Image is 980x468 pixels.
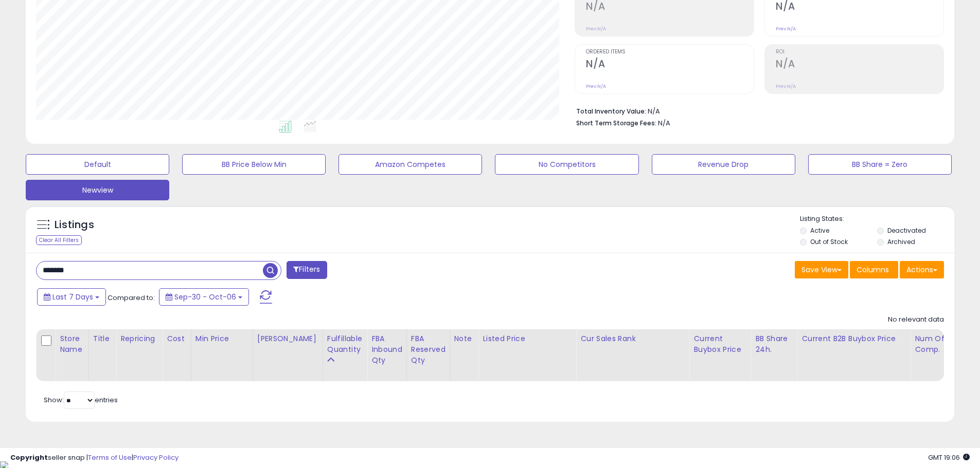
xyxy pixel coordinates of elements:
div: Title [93,333,112,344]
span: N/A [658,118,670,128]
a: Privacy Policy [133,453,179,462]
label: Deactivated [887,226,926,235]
div: FBA Reserved Qty [411,333,446,366]
div: [PERSON_NAME] [257,333,318,344]
button: Last 7 Days [37,288,106,306]
button: Sep-30 - Oct-06 [159,288,249,306]
span: Sep-30 - Oct-06 [174,292,236,302]
p: Listing States: [800,214,954,224]
span: Compared to: [108,293,155,303]
h2: N/A [776,1,943,14]
label: Out of Stock [810,237,848,246]
label: Archived [887,237,915,246]
small: Prev: N/A [586,26,606,32]
h2: N/A [586,1,754,14]
div: No relevant data [888,315,944,325]
h5: Listings [55,218,94,232]
div: Current Buybox Price [693,333,746,355]
span: Last 7 Days [52,292,93,302]
div: Clear All Filters [36,235,82,245]
button: Columns [850,261,898,278]
b: Short Term Storage Fees: [576,119,656,127]
button: Save View [795,261,848,278]
strong: Copyright [10,453,48,462]
div: Note [454,333,474,344]
button: No Competitors [495,154,638,175]
button: Default [26,154,169,175]
button: Filters [287,261,327,279]
div: Store Name [60,333,84,355]
div: BB Share 24h. [755,333,793,355]
span: Show: entries [44,395,118,405]
span: ROI [776,49,943,55]
b: Total Inventory Value: [576,107,646,116]
div: Cost [167,333,187,344]
button: Actions [900,261,944,278]
div: seller snap | | [10,453,179,463]
button: Amazon Competes [338,154,482,175]
button: Newview [26,180,169,200]
div: Repricing [120,333,158,344]
div: Fulfillable Quantity [327,333,363,355]
small: Prev: N/A [586,83,606,89]
small: Prev: N/A [776,83,796,89]
div: Num of Comp. [915,333,952,355]
div: FBA inbound Qty [371,333,402,366]
div: Cur Sales Rank [580,333,685,344]
div: Listed Price [483,333,572,344]
label: Active [810,226,829,235]
span: Columns [857,265,889,275]
div: Min Price [195,333,248,344]
span: 2025-10-14 19:06 GMT [928,453,970,462]
a: Terms of Use [88,453,132,462]
small: Prev: N/A [776,26,796,32]
button: BB Share = Zero [808,154,952,175]
h2: N/A [776,58,943,72]
div: Current B2B Buybox Price [801,333,906,344]
h2: N/A [586,58,754,72]
button: BB Price Below Min [182,154,326,175]
button: Revenue Drop [652,154,795,175]
span: Ordered Items [586,49,754,55]
li: N/A [576,104,936,117]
